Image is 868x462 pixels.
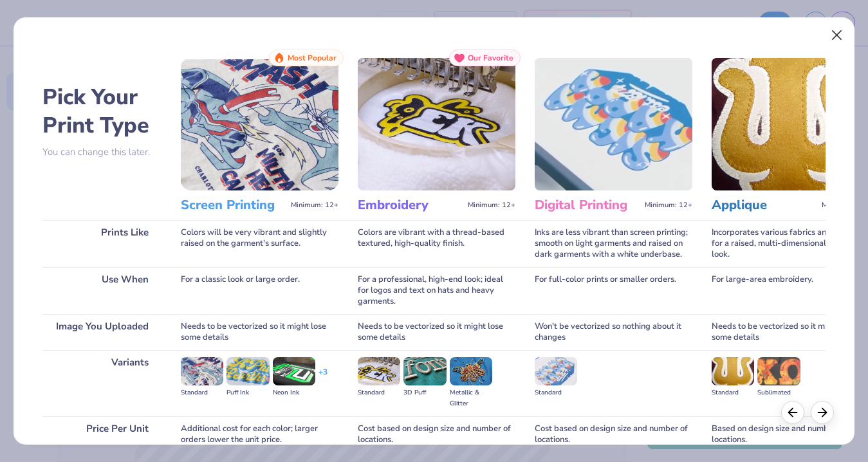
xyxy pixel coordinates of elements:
div: Standard [181,387,223,398]
p: You can change this later. [42,147,162,158]
div: Colors are vibrant with a thread-based textured, high-quality finish. [358,220,515,267]
div: Additional cost for each color; larger orders lower the unit price. [181,416,338,452]
img: Neon Ink [273,357,315,385]
img: Screen Printing [181,58,338,190]
span: Minimum: 12+ [468,201,515,210]
div: For a classic look or large order. [181,267,338,314]
div: Image You Uploaded [42,314,162,350]
img: Standard [535,357,577,385]
div: For a professional, high-end look; ideal for logos and text on hats and heavy garments. [358,267,515,314]
div: Sublimated [757,387,800,398]
h2: Pick Your Print Type [42,83,162,140]
span: Our Favorite [468,53,513,62]
span: Minimum: 12+ [291,201,338,210]
div: 3D Puff [403,387,446,398]
button: Close [825,23,849,48]
div: Standard [535,387,577,398]
div: Prints Like [42,220,162,267]
div: Inks are less vibrant than screen printing; smooth on light garments and raised on dark garments ... [535,220,692,267]
img: Digital Printing [535,58,692,190]
span: Most Popular [288,53,337,62]
h3: Screen Printing [181,197,286,214]
div: Puff Ink [226,387,269,398]
img: Standard [181,357,223,385]
div: Won't be vectorized so nothing about it changes [535,314,692,350]
div: Cost based on design size and number of locations. [535,416,692,452]
img: Embroidery [358,58,515,190]
div: Standard [712,387,754,398]
h3: Digital Printing [535,197,640,214]
img: Standard [712,357,754,385]
img: Standard [358,357,400,385]
div: Neon Ink [273,387,315,398]
div: Price Per Unit [42,416,162,452]
img: 3D Puff [403,357,446,385]
div: Standard [358,387,400,398]
div: Needs to be vectorized so it might lose some details [358,314,515,350]
img: Metallic & Glitter [450,357,492,385]
h3: Embroidery [358,197,463,214]
div: Use When [42,267,162,314]
span: Minimum: 12+ [645,201,692,210]
img: Sublimated [757,357,800,385]
h3: Applique [712,197,817,214]
div: Metallic & Glitter [450,387,492,409]
div: Needs to be vectorized so it might lose some details [181,314,338,350]
div: Variants [42,350,162,416]
img: Puff Ink [226,357,269,385]
div: + 3 [319,367,328,389]
div: For full-color prints or smaller orders. [535,267,692,314]
div: Cost based on design size and number of locations. [358,416,515,452]
div: Colors will be very vibrant and slightly raised on the garment's surface. [181,220,338,267]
